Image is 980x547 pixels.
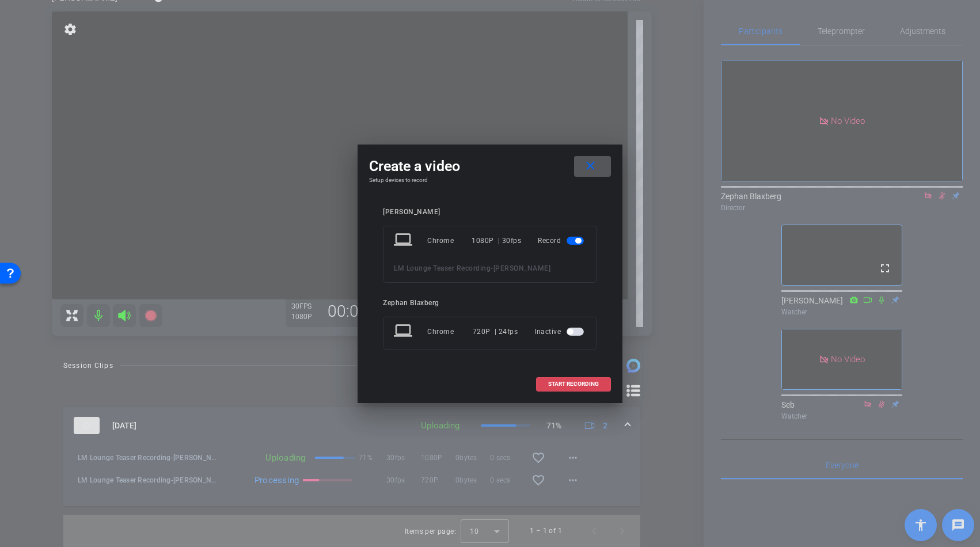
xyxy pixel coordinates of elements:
[427,321,473,342] div: Chrome
[548,381,599,387] span: START RECORDING
[538,230,586,251] div: Record
[394,264,491,272] span: LM Lounge Teaser Recording
[369,156,611,177] div: Create a video
[472,230,521,251] div: 1080P | 30fps
[491,264,493,272] span: -
[473,321,518,342] div: 720P | 24fps
[369,177,611,184] h4: Setup devices to record
[394,321,415,342] mat-icon: laptop
[534,321,586,342] div: Inactive
[383,208,597,216] div: [PERSON_NAME]
[536,377,611,392] button: START RECORDING
[383,299,597,307] div: Zephan Blaxberg
[583,159,598,173] mat-icon: close
[427,230,472,251] div: Chrome
[394,230,415,251] mat-icon: laptop
[493,264,551,272] span: [PERSON_NAME]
